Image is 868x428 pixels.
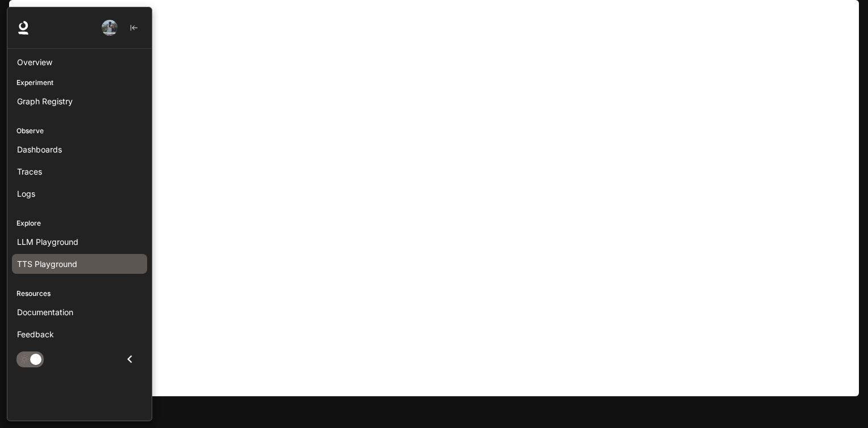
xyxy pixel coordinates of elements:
[17,95,73,107] span: Graph Registry
[102,20,118,36] img: User avatar
[12,184,147,204] a: Logs
[12,162,147,181] a: Traces
[17,328,54,340] span: Feedback
[17,306,73,318] span: Documentation
[7,126,152,136] p: Observe
[7,218,152,228] p: Explore
[7,289,152,299] p: Resources
[17,188,35,200] span: Logs
[12,324,147,344] a: Feedback
[17,56,52,68] span: Overview
[12,91,147,111] a: Graph Registry
[12,302,147,322] a: Documentation
[17,258,77,270] span: TTS Playground
[12,139,147,159] a: Dashboards
[12,254,147,274] a: TTS Playground
[12,52,147,72] a: Overview
[30,353,41,365] span: Dark mode toggle
[117,348,143,371] button: Close drawer
[98,16,121,39] button: User avatar
[17,236,78,248] span: LLM Playground
[7,78,152,88] p: Experiment
[17,166,42,177] span: Traces
[12,232,147,252] a: LLM Playground
[17,143,62,155] span: Dashboards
